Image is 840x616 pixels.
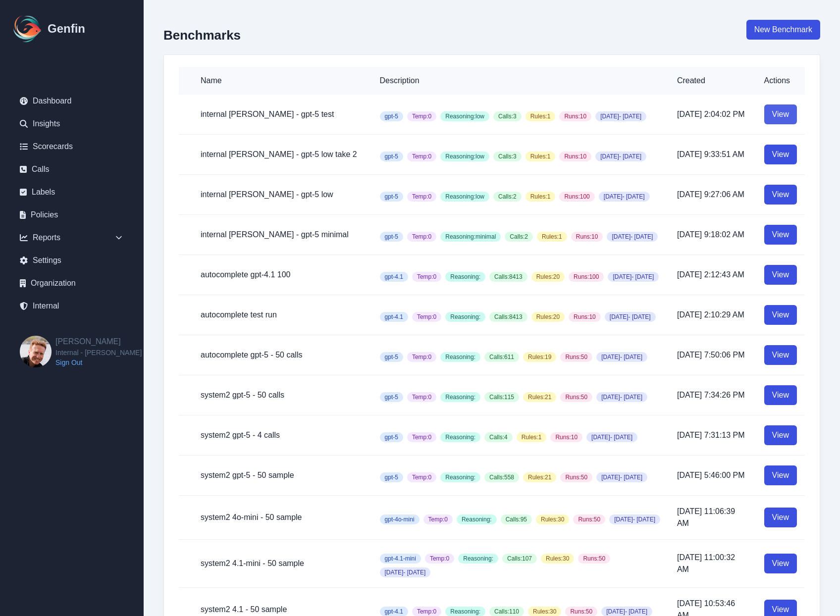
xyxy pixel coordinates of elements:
[677,429,748,441] p: [DATE] 7:31:13 PM
[550,432,582,442] span: Runs: 10
[669,67,756,95] th: Created
[677,469,748,481] p: [DATE] 5:46:00 PM
[523,472,556,482] span: Rules: 21
[423,514,453,524] span: Temp: 0
[764,145,797,164] a: View
[12,137,132,156] a: Scorecards
[201,229,364,241] h5: internal [PERSON_NAME] - gpt-5 minimal
[764,465,797,485] a: View
[412,312,441,322] span: Temp: 0
[201,429,364,441] h5: system2 gpt-5 - 4 calls
[764,425,797,445] a: View
[407,192,436,202] span: Temp: 0
[372,67,669,95] th: Description
[425,554,454,564] span: Temp: 0
[560,392,592,402] span: Runs: 50
[380,192,403,202] span: gpt-5
[12,228,132,248] div: Reports
[380,111,403,121] span: gpt-5
[407,152,436,161] span: Temp: 0
[677,229,748,241] p: [DATE] 9:18:02 AM
[596,352,647,362] span: [DATE] - [DATE]
[677,309,748,321] p: [DATE] 2:10:29 AM
[179,67,372,95] th: Name
[55,336,142,348] h2: [PERSON_NAME]
[560,352,592,362] span: Runs: 50
[525,152,556,161] span: Rules: 1
[484,392,519,402] span: Calls: 115
[407,392,436,402] span: Temp: 0
[12,91,132,111] a: Dashboard
[12,182,132,202] a: Labels
[764,305,797,325] a: View
[764,265,797,285] a: View
[201,108,364,120] h5: internal [PERSON_NAME] - gpt-5 test
[440,472,480,482] span: Reasoning:
[201,604,364,616] h5: system2 4.1 - 50 sample
[380,432,403,442] span: gpt-5
[756,67,805,95] th: Actions
[605,312,656,322] span: [DATE] - [DATE]
[764,345,797,365] a: View
[595,152,646,161] span: [DATE] - [DATE]
[201,189,364,201] h5: internal [PERSON_NAME] - gpt-5 low
[559,152,591,161] span: Runs: 10
[48,21,85,37] h1: Genfin
[607,232,658,242] span: [DATE] - [DATE]
[380,352,403,362] span: gpt-5
[380,312,408,322] span: gpt-4.1
[493,111,522,121] span: Calls: 3
[523,392,556,402] span: Rules: 21
[201,309,364,321] h5: autocomplete test run
[445,312,485,322] span: Reasoning:
[20,336,52,367] img: Brian Dunagan
[586,432,637,442] span: [DATE] - [DATE]
[440,352,480,362] span: Reasoning:
[380,232,403,242] span: gpt-5
[505,232,533,242] span: Calls: 2
[569,312,601,322] span: Runs: 10
[599,192,650,202] span: [DATE] - [DATE]
[407,111,436,121] span: Temp: 0
[501,514,532,524] span: Calls: 95
[440,192,489,202] span: Reasoning: low
[457,514,497,524] span: Reasoning:
[445,272,485,282] span: Reasoning:
[559,192,594,202] span: Runs: 100
[440,232,501,242] span: Reasoning: minimal
[595,111,646,121] span: [DATE] - [DATE]
[596,392,647,402] span: [DATE] - [DATE]
[764,185,797,205] a: View
[380,472,403,482] span: gpt-5
[484,352,519,362] span: Calls: 611
[677,108,748,120] p: [DATE] 2:04:02 PM
[440,432,480,442] span: Reasoning:
[484,432,513,442] span: Calls: 4
[764,104,797,124] a: View
[677,552,748,575] p: [DATE] 11:00:32 AM
[163,28,241,43] h2: Benchmarks
[537,232,567,242] span: Rules: 1
[571,232,603,242] span: Runs: 10
[502,554,537,564] span: Calls: 107
[201,269,364,281] h5: autocomplete gpt-4.1 100
[201,469,364,481] h5: system2 gpt-5 - 50 sample
[677,269,748,281] p: [DATE] 2:12:43 AM
[531,312,565,322] span: Rules: 20
[201,512,364,523] h5: system2 4o-mini - 50 sample
[746,20,820,40] a: New Benchmark
[559,111,591,121] span: Runs: 10
[573,514,605,524] span: Runs: 50
[525,111,556,121] span: Rules: 1
[764,508,797,527] a: View
[412,272,441,282] span: Temp: 0
[201,349,364,361] h5: autocomplete gpt-5 - 50 calls
[493,192,522,202] span: Calls: 2
[407,472,436,482] span: Temp: 0
[440,111,489,121] span: Reasoning: low
[440,392,480,402] span: Reasoning:
[12,13,44,45] img: Logo
[677,189,748,201] p: [DATE] 9:27:06 AM
[201,389,364,401] h5: system2 gpt-5 - 50 calls
[380,514,420,524] span: gpt-4o-mini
